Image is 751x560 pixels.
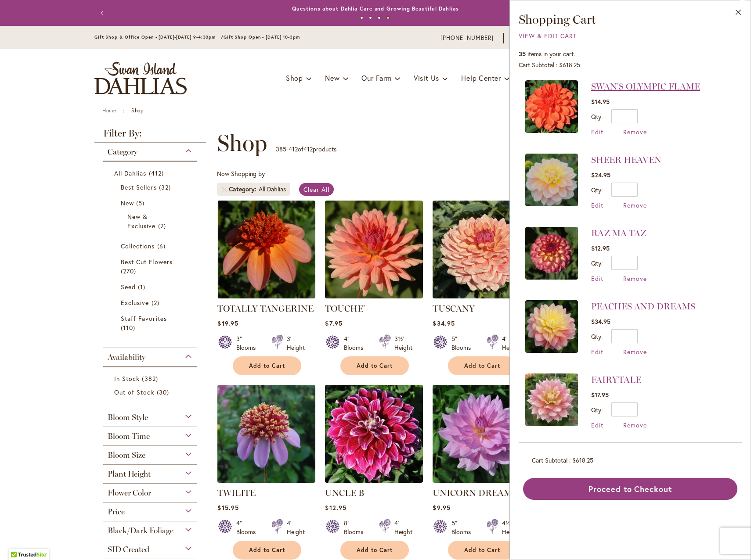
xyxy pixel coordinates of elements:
[378,16,381,19] button: 3 of 4
[121,258,173,266] span: Best Cut Flowers
[525,227,578,280] img: RAZ MA TAZ
[623,128,647,136] a: Remove
[217,488,256,498] a: TWILITE
[217,292,315,300] a: TOTALLY TANGERINE
[325,503,346,512] span: $12.95
[591,244,610,252] span: $12.95
[591,128,603,136] a: Edit
[292,5,459,12] a: Questions about Dahlia Care and Growing Beautiful Dahlias
[525,80,578,136] a: SWAN'S OLYMPIC FLAME
[94,62,187,94] a: store logo
[121,298,149,307] span: Exclusive
[303,185,329,194] span: Clear All
[433,488,517,498] a: UNICORN DREAMS
[158,221,168,230] span: 2
[121,183,182,192] a: Best Sellers
[236,519,261,536] div: 4" Blooms
[360,16,363,19] button: 1 of 4
[623,421,647,429] a: Remove
[217,476,315,485] a: TWILITE
[121,298,182,307] a: Exclusive
[591,406,603,414] label: Qty
[519,12,596,27] span: Shopping Cart
[325,476,423,485] a: Uncle B
[591,97,610,106] span: $14.95
[464,362,500,370] span: Add to Cart
[525,154,578,209] a: SHEER HEAVEN
[299,183,334,196] a: Clear All
[448,356,516,375] button: Add to Cart
[440,34,494,43] a: [PHONE_NUMBER]
[325,319,342,327] span: $7.95
[217,385,315,483] img: TWILITE
[108,507,125,517] span: Price
[114,169,147,177] span: All Dahlias
[157,388,171,397] span: 30
[114,388,188,397] a: Out of Stock 30
[572,456,593,464] span: $618.25
[414,73,439,83] span: Visit Us
[217,130,267,156] span: Shop
[464,546,500,554] span: Add to Cart
[121,183,157,191] span: Best Sellers
[325,292,423,300] a: TOUCHE'
[121,314,182,332] a: Staff Favorites
[108,488,151,498] span: Flower Color
[108,450,145,460] span: Bloom Size
[289,145,298,153] span: 412
[102,107,116,114] a: Home
[344,334,368,352] div: 4" Blooms
[233,541,301,560] button: Add to Cart
[527,50,575,58] span: items in your cart.
[502,334,520,352] div: 4' Height
[451,519,476,536] div: 5" Blooms
[121,323,137,332] span: 110
[386,16,390,19] button: 4 of 4
[525,300,578,353] img: PEACHES AND DREAMS
[108,413,148,422] span: Bloom Style
[94,34,224,40] span: Gift Shop & Office Open - [DATE]-[DATE] 9-4:30pm /
[121,198,182,208] a: New
[114,388,155,396] span: Out of Stock
[523,478,737,500] button: Proceed to Checkout
[127,212,175,230] a: New &amp; Exclusive
[361,73,391,83] span: Our Farm
[159,183,173,192] span: 32
[525,373,578,429] a: FAIRYTALE
[461,73,501,83] span: Help Center
[259,185,286,194] div: All Dahlias
[433,319,455,327] span: $34.95
[325,201,423,298] img: TOUCHE'
[591,332,603,341] label: Qty
[108,545,149,554] span: SID Created
[525,227,578,283] a: RAZ MA TAZ
[121,242,155,250] span: Collections
[525,300,578,356] a: PEACHES AND DREAMS
[591,348,603,356] a: Edit
[591,186,603,194] label: Qty
[448,541,516,560] button: Add to Cart
[623,201,647,209] a: Remove
[276,145,286,153] span: 385
[591,391,609,399] span: $17.95
[591,112,603,121] label: Qty
[217,169,265,178] span: Now Shopping by
[433,476,531,485] a: UNICORN DREAMS
[623,348,647,356] a: Remove
[233,356,301,375] button: Add to Cart
[591,421,603,429] span: Edit
[249,362,285,370] span: Add to Cart
[121,266,138,276] span: 270
[217,503,238,512] span: $15.95
[114,169,188,178] a: All Dahlias
[394,519,412,536] div: 4' Height
[519,50,526,58] span: 35
[525,373,578,426] img: FAIRYTALE
[519,32,577,40] a: View & Edit Cart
